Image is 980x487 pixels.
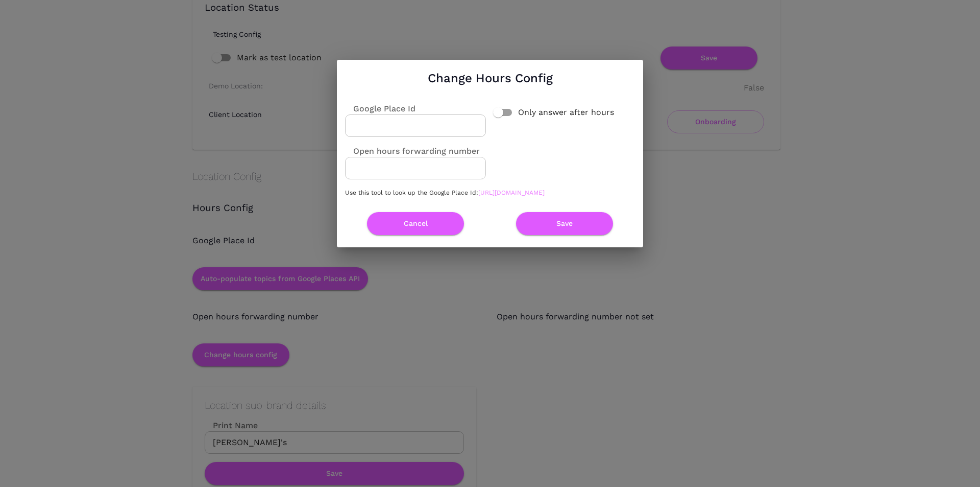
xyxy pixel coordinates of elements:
button: Cancel [367,212,464,235]
label: Open hours forwarding number [345,145,480,157]
button: Save [516,212,613,235]
p: Use this tool to look up the Google Place Id: [345,188,635,198]
h1: Change Hours Config [428,68,553,88]
a: [URL][DOMAIN_NAME] [478,189,545,196]
label: Google Place Id [345,103,415,114]
span: Only answer after hours [518,106,614,119]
